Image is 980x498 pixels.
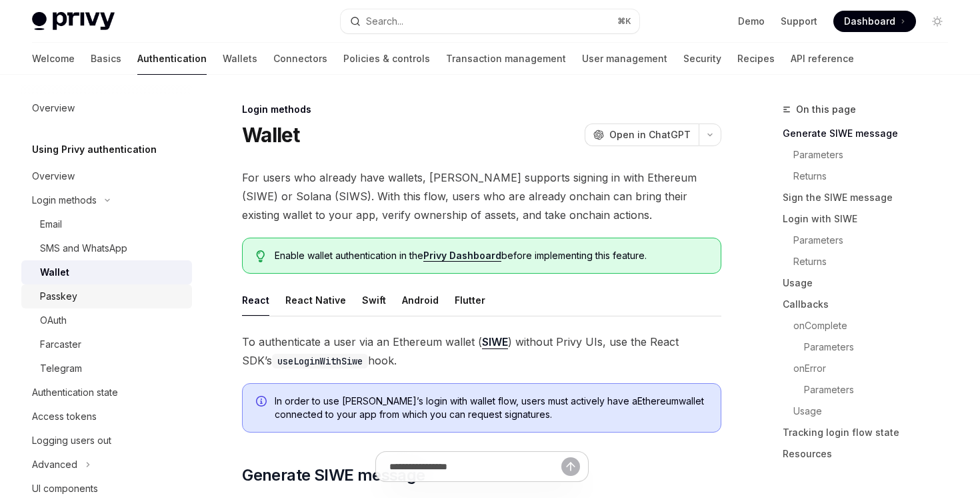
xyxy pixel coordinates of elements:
div: Overview [32,100,75,116]
a: Login with SIWE [783,208,959,230]
span: To authenticate a user via an Ethereum wallet ( ) without Privy UIs, use the React SDK’s hook. [242,332,721,370]
div: Access tokens [32,409,97,425]
svg: Info [256,396,269,409]
a: Basics [91,43,121,75]
a: Email [21,212,192,236]
a: Overview [21,96,192,120]
a: Usage [793,401,959,422]
a: Authentication [137,43,207,75]
div: Search... [366,13,403,29]
a: User management [582,43,667,75]
h5: Using Privy authentication [32,142,157,158]
button: Search...⌘K [341,9,639,33]
a: Overview [21,164,192,188]
a: Dashboard [833,11,916,32]
a: Returns [793,251,959,272]
span: Dashboard [844,15,895,28]
a: Parameters [793,144,959,166]
span: ⌘ K [617,16,631,27]
a: Wallets [223,43,257,75]
a: Connectors [273,43,327,75]
a: SIWE [482,335,508,349]
a: Passkey [21,284,192,308]
a: OAuth [21,308,192,332]
span: On this page [796,101,856,117]
a: Security [683,43,721,75]
a: Generate SIWE message [783,123,959,144]
div: Telegram [40,360,82,377]
a: Parameters [804,336,959,358]
a: Telegram [21,356,192,381]
a: Parameters [793,230,959,251]
a: Resources [783,443,959,465]
a: Farcaster [21,332,192,356]
a: API reference [791,43,854,75]
div: OAuth [40,312,67,328]
a: onError [793,358,959,379]
a: Sign the SIWE message [783,187,959,208]
span: Enable wallet authentication in the before implementing this feature. [275,249,707,262]
a: Tracking login flow state [783,422,959,443]
div: Login methods [32,192,97,208]
div: Overview [32,168,75,184]
a: Usage [783,272,959,294]
a: onComplete [793,315,959,336]
a: Policies & controls [343,43,430,75]
svg: Tip [256,250,265,262]
a: Welcome [32,43,75,75]
button: Toggle dark mode [927,11,948,32]
a: Access tokens [21,405,192,429]
div: Authentication state [32,385,118,401]
div: SMS and WhatsApp [40,240,127,256]
a: Support [781,15,817,28]
img: light logo [32,12,115,31]
a: Demo [738,15,765,28]
div: UI components [32,481,98,497]
button: Swift [362,284,386,316]
h1: Wallet [242,123,300,147]
div: Logging users out [32,433,111,449]
div: Farcaster [40,336,81,352]
button: React [242,284,269,316]
a: Authentication state [21,381,192,405]
span: For users who already have wallets, [PERSON_NAME] supports signing in with Ethereum (SIWE) or Sol... [242,168,721,224]
button: Send message [561,457,580,476]
div: Advanced [32,457,77,473]
button: Flutter [455,284,485,316]
a: Logging users out [21,429,192,453]
a: Transaction management [446,43,566,75]
code: useLoginWithSiwe [272,354,368,368]
span: Open in ChatGPT [609,128,691,142]
div: Passkey [40,288,77,304]
a: SMS and WhatsApp [21,236,192,260]
a: Callbacks [783,294,959,315]
a: Privy Dashboard [423,250,501,262]
button: Open in ChatGPT [585,123,699,146]
span: In order to use [PERSON_NAME]’s login with wallet flow, users must actively have a Ethereum walle... [275,395,707,421]
a: Recipes [737,43,775,75]
button: React Native [285,284,346,316]
button: Android [402,284,439,316]
a: Returns [793,166,959,187]
a: Wallet [21,260,192,284]
div: Wallet [40,264,69,280]
div: Login methods [242,103,721,116]
a: Parameters [804,379,959,401]
div: Email [40,216,62,232]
